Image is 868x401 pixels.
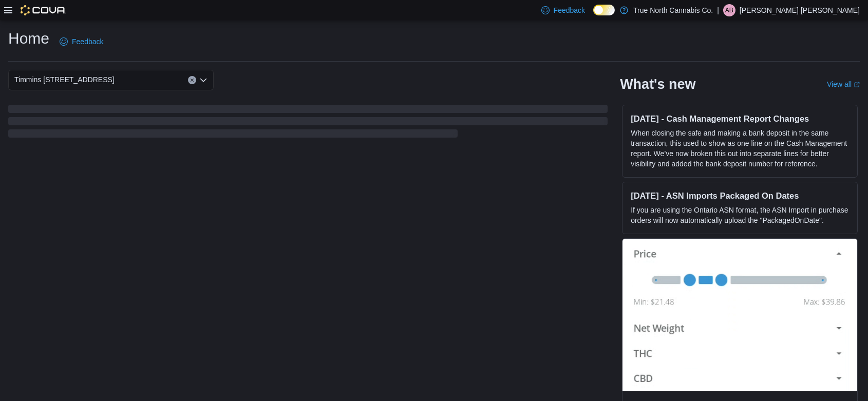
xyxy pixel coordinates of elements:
a: Feedback [55,31,107,52]
div: Austen Bourgon [723,4,735,16]
span: Feedback [554,5,585,15]
h2: What's new [620,76,695,92]
button: Clear input [188,76,196,84]
p: | [717,4,719,16]
img: Cova [21,5,66,15]
button: Open list of options [199,76,207,84]
h1: Home [8,28,49,49]
span: AB [725,4,733,16]
p: [PERSON_NAME] [PERSON_NAME] [740,4,860,16]
p: When closing the safe and making a bank deposit in the same transaction, this used to show as one... [631,128,849,169]
a: View allExternal link [827,80,860,88]
span: Feedback [72,36,103,47]
p: If you are using the Ontario ASN format, the ASN Import in purchase orders will now automatically... [631,205,849,225]
h3: [DATE] - Cash Management Report Changes [631,113,849,124]
p: True North Cannabis Co. [633,4,713,16]
svg: External link [854,82,860,88]
span: Loading [8,107,608,140]
span: Timmins [STREET_ADDRESS] [14,73,115,86]
h3: [DATE] - ASN Imports Packaged On Dates [631,190,849,201]
input: Dark Mode [593,5,615,15]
